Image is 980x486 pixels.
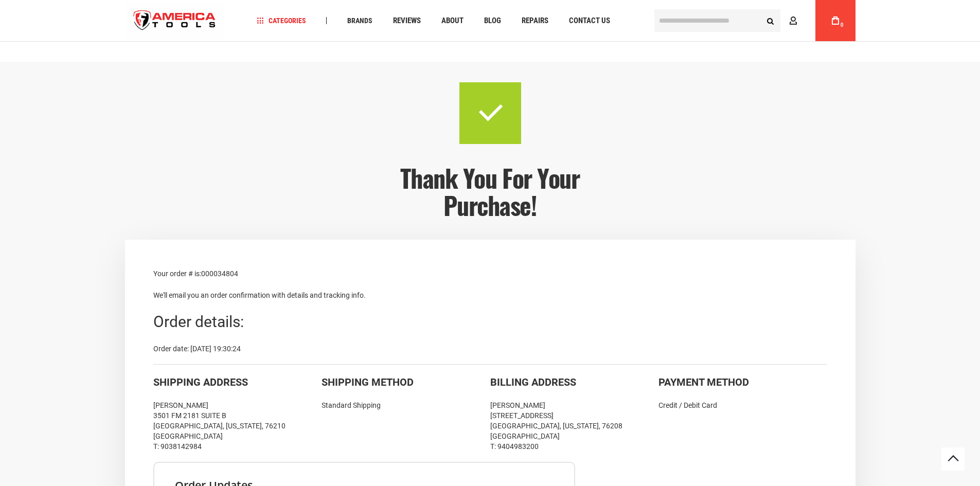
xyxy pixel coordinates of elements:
[393,17,421,25] span: Reviews
[658,400,827,410] div: Credit / Debit Card
[153,290,827,301] p: We'll email you an order confirmation with details and tracking info.
[841,22,844,28] span: 0
[153,375,322,390] div: Shipping Address
[484,17,501,25] span: Blog
[153,400,322,452] div: [PERSON_NAME] 3501 FM 2181 SUITE B [GEOGRAPHIC_DATA], [US_STATE], 76210 [GEOGRAPHIC_DATA] T: 9038...
[441,17,464,25] span: About
[490,375,659,390] div: Billing Address
[125,2,225,40] a: store logo
[490,400,659,452] div: [PERSON_NAME] [STREET_ADDRESS] [GEOGRAPHIC_DATA], [US_STATE], 76208 [GEOGRAPHIC_DATA] T: 9404983200
[343,14,377,28] a: Brands
[658,375,827,390] div: Payment Method
[322,375,490,390] div: Shipping Method
[201,269,238,278] span: 000034804
[437,14,468,28] a: About
[522,17,548,25] span: Repairs
[569,17,610,25] span: Contact Us
[347,17,372,24] span: Brands
[153,344,827,354] div: Order date: [DATE] 19:30:24
[479,14,506,28] a: Blog
[564,14,615,28] a: Contact Us
[761,11,780,30] button: Search
[400,159,579,223] span: Thank you for your purchase!
[153,311,827,333] div: Order details:
[257,17,306,24] span: Categories
[388,14,425,28] a: Reviews
[517,14,553,28] a: Repairs
[322,400,490,410] div: Standard Shipping
[252,14,311,28] a: Categories
[153,268,827,279] p: Your order # is:
[125,2,225,40] img: America Tools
